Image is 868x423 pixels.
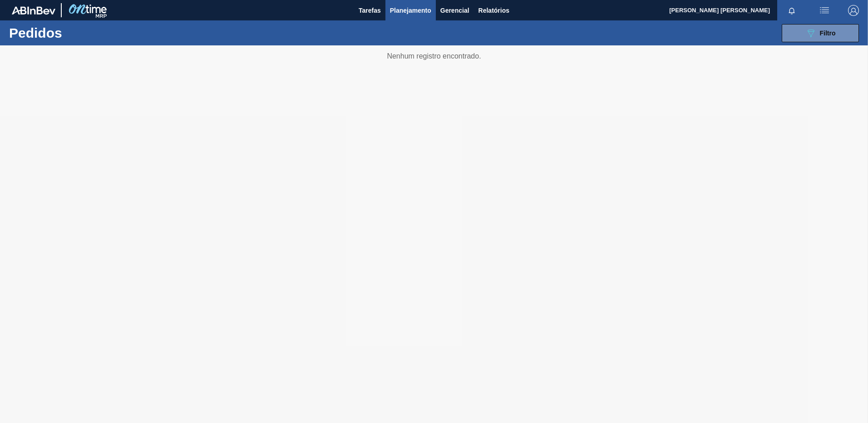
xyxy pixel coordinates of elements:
img: userActions [819,5,830,16]
img: Logout [848,5,859,16]
span: Relatórios [478,5,509,16]
span: Gerencial [440,5,469,16]
img: TNhmsLtSVTkK8tSr43FrP2fwEKptu5GPRR3wAAAABJRU5ErkJggg== [12,6,55,15]
span: Planejamento [390,5,431,16]
button: Filtro [782,24,859,42]
button: Notificações [777,4,806,17]
span: Tarefas [359,5,381,16]
span: Filtro [820,30,836,37]
h1: Pedidos [9,28,145,38]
